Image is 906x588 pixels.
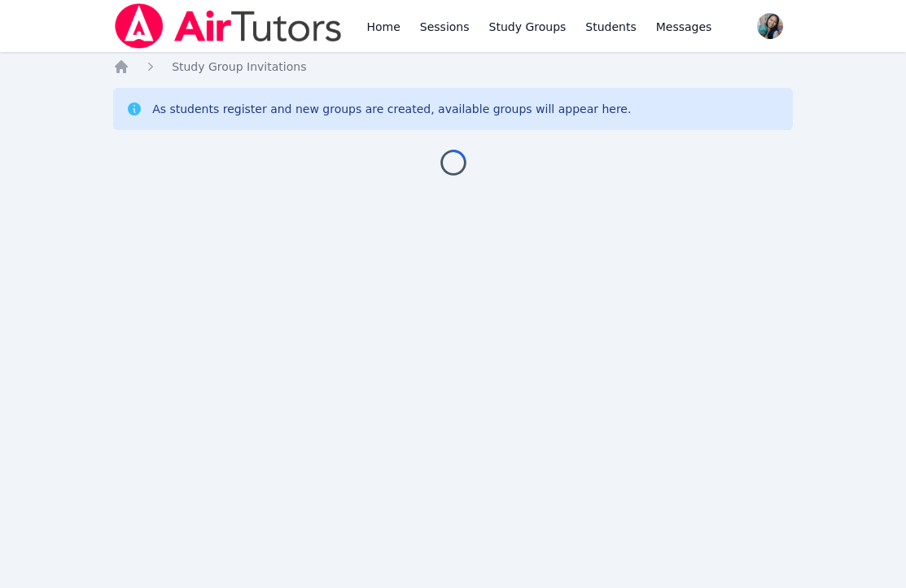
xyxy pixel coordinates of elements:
span: Study Group Invitations [172,60,306,73]
a: Study Group Invitations [172,59,306,75]
img: Air Tutors [113,3,344,49]
span: Messages [656,19,712,35]
nav: Breadcrumb [113,59,793,75]
div: As students register and new groups are created, available groups will appear here. [152,101,631,117]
